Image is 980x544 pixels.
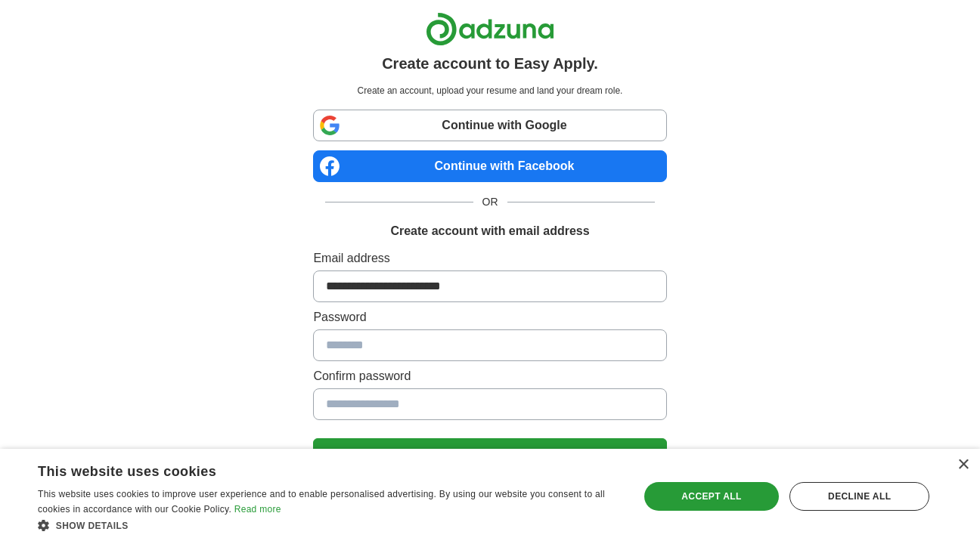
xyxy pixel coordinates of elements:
div: Show details [38,518,621,533]
span: This website uses cookies to improve user experience and to enable personalised advertising. By u... [38,489,605,515]
h1: Create account to Easy Apply. [382,52,598,75]
div: This website uses cookies [38,458,583,481]
div: Close [957,459,969,471]
label: Confirm password [313,367,666,385]
p: Create an account, upload your resume and land your dream role. [316,84,663,97]
img: Adzuna logo [426,12,554,46]
h1: Create account with email address [390,222,589,240]
div: Decline all [789,482,929,511]
span: Show details [56,521,129,531]
button: Create Account [313,438,666,470]
label: Password [313,308,666,326]
label: Email address [313,249,666,267]
div: Accept all [644,482,780,511]
span: OR [473,194,507,210]
a: Continue with Facebook [313,150,666,182]
a: Continue with Google [313,110,666,141]
a: Read more, opens a new window [234,504,281,515]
